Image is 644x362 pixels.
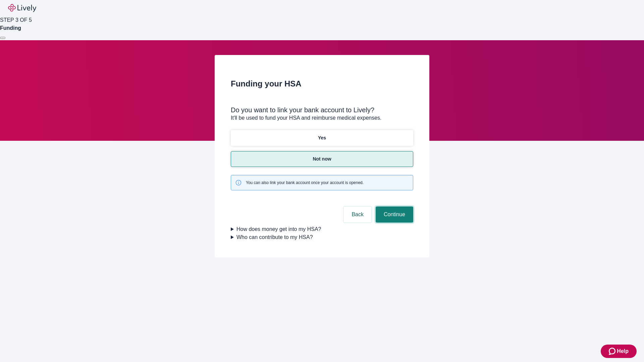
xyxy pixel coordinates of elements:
button: Not now [231,151,413,167]
p: Not now [313,156,331,163]
summary: How does money get into my HSA? [231,225,413,233]
button: Continue [376,206,413,223]
img: Lively [8,4,36,12]
span: Help [617,347,629,355]
span: You can also link your bank account once your account is opened. [246,180,364,186]
svg: Zendesk support icon [609,347,617,355]
button: Zendesk support iconHelp [601,345,637,358]
div: Do you want to link your bank account to Lively? [231,106,413,114]
summary: Who can contribute to my HSA? [231,233,413,241]
h2: Funding your HSA [231,78,413,90]
button: Yes [231,130,413,146]
button: Back [343,206,372,223]
p: Yes [318,134,326,141]
p: It'll be used to fund your HSA and reimburse medical expenses. [231,114,413,122]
